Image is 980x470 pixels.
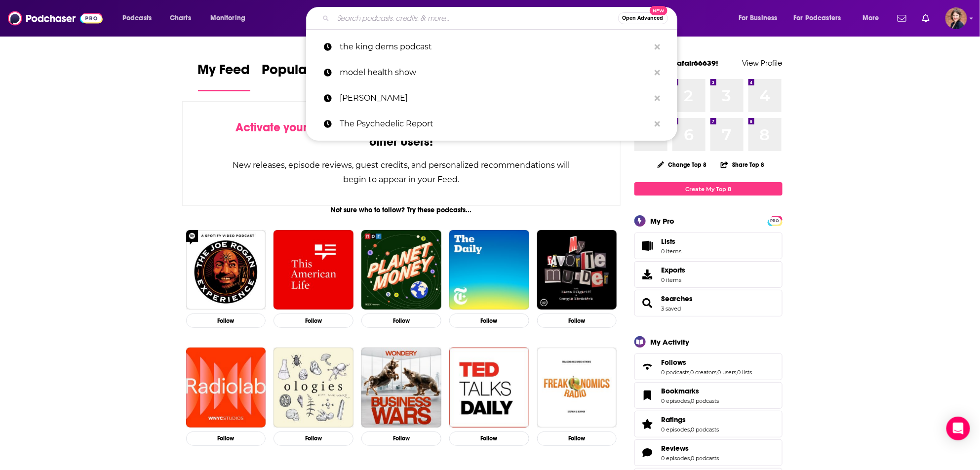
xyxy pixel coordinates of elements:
button: Follow [537,313,617,328]
span: Exports [638,268,658,281]
div: My Pro [651,216,675,226]
span: For Podcasters [794,11,841,25]
p: The Psychedelic Report [340,111,650,137]
img: User Profile [945,7,967,29]
a: View Profile [743,58,783,68]
img: This American Life [274,230,353,310]
img: Planet Money [361,230,441,310]
span: Follows [634,353,783,380]
a: Reviews [662,444,719,453]
img: Radiolab [186,348,266,428]
a: My Feed [198,61,250,91]
img: Ologies with Alie Ward [274,348,353,428]
span: Open Advanced [623,16,664,21]
span: Bookmarks [634,382,783,409]
a: Reviews [638,446,658,460]
a: 0 podcasts [691,426,719,433]
button: Show profile menu [945,7,967,29]
span: Reviews [662,444,689,453]
p: Dhaval Desai [340,85,650,111]
a: Searches [662,294,693,303]
span: Ratings [662,415,686,424]
button: Follow [274,431,353,446]
div: Open Intercom Messenger [946,417,970,440]
a: Exports [634,261,783,288]
span: Lists [638,239,658,253]
button: open menu [203,10,258,26]
span: Podcasts [122,11,152,25]
img: The Daily [449,230,529,310]
a: 0 episodes [662,455,690,462]
button: Follow [449,431,529,446]
button: open menu [856,10,892,26]
img: Freakonomics Radio [537,348,617,428]
button: open menu [732,10,790,26]
span: Popular Feed [262,61,346,84]
span: Ratings [634,411,783,437]
a: Podchaser - Follow, Share and Rate Podcasts [8,9,103,28]
a: Follows [662,358,752,367]
a: Ratings [638,417,658,431]
span: , [690,455,691,462]
span: 0 items [662,276,686,283]
a: Follows [638,360,658,374]
img: My Favorite Murder with Karen Kilgariff and Georgia Hardstark [537,230,617,310]
button: Share Top 8 [720,155,765,174]
button: Open AdvancedNew [618,12,668,24]
button: Follow [537,431,617,446]
button: Follow [361,313,441,328]
span: Bookmarks [662,387,700,395]
button: Follow [361,431,441,446]
a: 0 creators [691,369,717,376]
span: More [862,11,879,25]
button: Follow [449,313,529,328]
span: My Feed [198,61,250,84]
button: Follow [274,313,353,328]
span: , [690,426,691,433]
a: 0 users [718,369,737,376]
a: PRO [769,217,781,224]
button: Follow [186,431,266,446]
a: Charts [163,10,197,26]
div: My Activity [651,337,690,347]
a: Popular Feed [262,61,346,91]
div: Search podcasts, credits, & more... [315,7,687,30]
a: The Psychedelic Report [306,111,677,137]
span: 0 items [662,248,682,255]
span: Exports [662,266,686,274]
a: TED Talks Daily [449,348,529,428]
a: 0 lists [738,369,752,376]
button: open menu [787,10,856,26]
div: New releases, episode reviews, guest credits, and personalized recommendations will begin to appe... [232,158,571,187]
a: Show notifications dropdown [918,10,934,27]
p: model health show [340,60,650,85]
p: the king dems podcast [340,34,650,60]
a: Create My Top 8 [634,182,783,196]
a: Business Wars [361,348,441,428]
span: Charts [170,11,191,25]
a: Lists [634,233,783,259]
a: 0 podcasts [662,369,690,376]
span: Logged in as alafair66639 [945,7,967,29]
div: by following Podcasts, Creators, Lists, and other Users! [232,120,571,149]
a: the king dems podcast [306,34,677,60]
span: Activate your Feed [235,120,337,135]
span: , [717,369,718,376]
button: Follow [186,313,266,328]
a: [PERSON_NAME] [306,85,677,111]
span: For Business [739,11,778,25]
span: Lists [662,237,676,246]
span: New [650,6,667,15]
span: Monitoring [210,11,245,25]
span: Reviews [634,439,783,466]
